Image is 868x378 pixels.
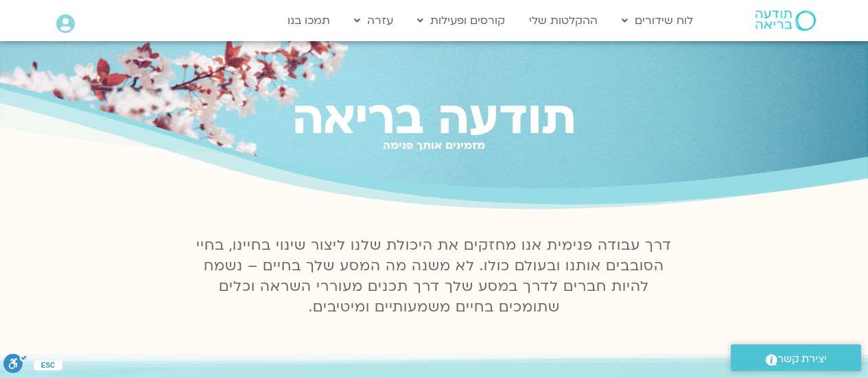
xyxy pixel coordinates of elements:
[731,344,861,371] a: יצירת קשר
[755,10,816,31] img: תודעה בריאה
[189,235,680,318] p: דרך עבודה פנימית אנו מחזקים את היכולת שלנו ליצור שינוי בחיינו, בחיי הסובבים אותנו ובעולם כולו. לא...
[281,8,337,34] a: תמכו בנו
[615,8,700,34] a: לוח שידורים
[777,350,827,368] span: יצירת קשר
[347,8,400,34] a: עזרה
[522,8,605,34] a: ההקלטות שלי
[410,8,512,34] a: קורסים ופעילות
